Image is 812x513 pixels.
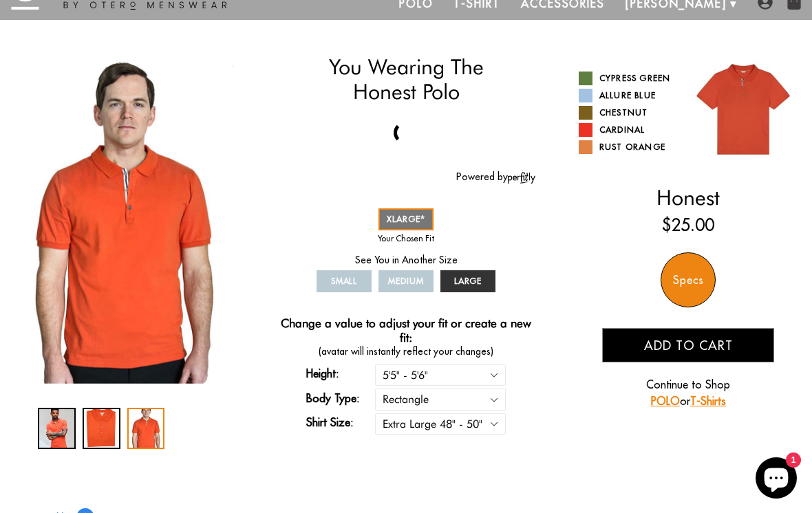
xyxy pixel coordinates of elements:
a: Cardinal [579,123,679,137]
a: MEDIUM [378,270,434,292]
a: POLO [651,394,680,408]
label: Shirt Size: [306,414,375,430]
div: 3 / 3 [14,54,233,384]
h4: Change a value to adjust your fit or create a new fit: [277,316,535,345]
a: SMALL [317,270,372,292]
ins: $25.00 [662,212,714,237]
a: T-Shirts [690,394,726,408]
span: (avatar will instantly reflect your changes) [277,345,535,359]
span: LARGE [454,276,482,286]
img: perfitly-logo_73ae6c82-e2e3-4a36-81b1-9e913f6ac5a1.png [508,172,535,184]
p: Continue to Shop or [602,376,774,409]
button: Add to cart [602,328,774,362]
div: 3 / 3 [127,408,165,449]
img: IMG_2405_copy_1024x1024_2x_1070da78-6f26-4460-815f-0377f6954186_340x.jpg [233,54,453,384]
div: 1 / 3 [233,54,453,384]
span: XLARGE [387,214,425,224]
span: Add to cart [644,338,733,353]
a: Allure Blue [579,89,679,102]
a: Powered by [456,171,535,183]
img: 016.jpg [688,54,798,164]
label: Body Type: [306,390,375,406]
span: SMALL [331,276,358,286]
h2: Honest [579,185,798,210]
div: 1 / 3 [38,408,76,449]
span: MEDIUM [388,276,424,286]
a: Rust Orange [579,140,679,154]
a: XLARGE [378,208,434,230]
div: Specs [661,252,716,307]
label: Height: [306,365,375,382]
a: Cypress Green [579,72,679,85]
h1: You Wearing The Honest Polo [277,54,535,105]
div: 2 / 3 [83,408,120,449]
inbox-online-store-chat: Shopify online store chat [751,457,801,502]
a: Chestnut [579,106,679,120]
img: 10001-13_1024x1024_2x_3e723412-4d15-4be1-9603-a739d0d0b357_340x.jpg [14,54,233,384]
a: LARGE [440,270,495,292]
